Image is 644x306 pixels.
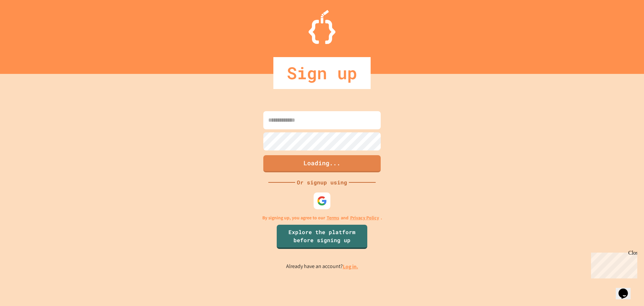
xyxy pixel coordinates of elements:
iframe: chat widget [588,250,637,278]
a: Explore the platform before signing up [277,225,367,249]
a: Terms [327,214,339,221]
img: Logo.svg [309,10,335,44]
img: google-icon.svg [317,196,327,206]
p: By signing up, you agree to our and . [262,214,382,221]
div: Chat with us now!Close [3,3,46,43]
a: Privacy Policy [350,214,379,221]
a: Log in. [343,263,358,270]
div: Or signup using [295,178,349,186]
p: Already have an account? [286,262,358,271]
div: Sign up [273,57,371,89]
button: Loading... [263,155,381,172]
iframe: chat widget [616,279,637,299]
